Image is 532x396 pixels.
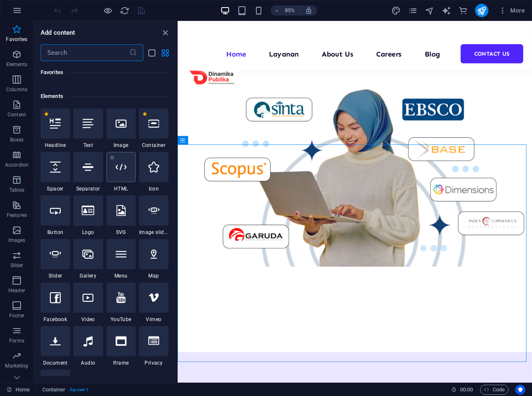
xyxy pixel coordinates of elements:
[8,287,25,294] p: Header
[139,142,168,149] span: Container
[106,283,136,323] div: YouTube
[139,239,168,279] div: Map
[73,273,103,279] span: Gallery
[160,28,170,38] button: close panel
[41,152,70,192] div: Spacer
[44,112,49,116] span: Remove from favorites
[73,229,103,236] span: Logo
[9,337,24,344] p: Forms
[139,185,168,192] span: Icon
[119,5,129,15] button: reload
[515,385,525,395] button: Usercentrics
[106,326,136,366] div: Iframe
[480,385,509,395] button: Code
[120,6,129,15] i: Reload page
[106,229,136,236] span: SVG
[42,385,66,395] span: Click to select. Double-click to edit
[5,162,28,168] p: Accordion
[498,6,525,15] span: More
[139,229,168,236] span: Image slider
[103,5,113,15] button: Click here to leave preview mode and continue editing
[106,195,136,236] div: SVG
[139,108,168,149] div: Container
[73,360,103,366] span: Audio
[41,229,70,236] span: Button
[442,5,452,15] button: text_generator
[305,7,312,14] i: On resize automatically adjust zoom level to fit chosen device.
[73,142,103,149] span: Text
[10,262,23,269] p: Slider
[41,67,168,77] h6: Favorites
[458,6,468,15] i: Commerce
[9,187,24,193] p: Tables
[5,363,28,369] p: Marketing
[484,385,505,395] span: Code
[73,316,103,323] span: Video
[460,385,473,395] span: 00 00
[41,283,70,323] div: Facebook
[8,237,26,244] p: Images
[442,6,451,15] i: AI Writer
[41,44,129,61] input: Search
[41,185,70,192] span: Spacer
[425,6,434,15] i: Navigator
[73,239,103,279] div: Gallery
[41,360,70,366] span: Document
[271,5,300,15] button: 85%
[106,185,136,192] span: HTML
[425,5,435,15] button: navigator
[7,212,27,219] p: Features
[69,385,89,395] span: . bg-user-1
[10,136,24,143] p: Boxes
[139,195,168,236] div: Image slider
[73,152,103,192] div: Separator
[6,61,28,68] p: Elements
[147,48,157,58] button: list-view
[139,360,168,366] span: Privacy
[451,385,473,395] h6: Session time
[391,5,401,15] button: design
[41,108,70,149] div: Headline
[106,152,136,192] div: HTML
[160,48,170,58] button: grid-view
[139,152,168,192] div: Icon
[73,326,103,366] div: Audio
[42,385,89,395] nav: breadcrumb
[466,386,467,393] span: :
[106,108,136,149] div: Image
[8,111,26,118] p: Content
[106,360,136,366] span: Iframe
[41,195,70,236] div: Button
[41,239,70,279] div: Slider
[106,273,136,279] span: Menu
[477,6,486,15] i: Publish
[6,86,27,93] p: Columns
[495,4,528,17] button: More
[41,142,70,149] span: Headline
[6,36,27,43] p: Favorites
[41,273,70,279] span: Slider
[41,91,168,101] h6: Elements
[73,283,103,323] div: Video
[7,385,30,395] a: Click to cancel selection. Double-click to open Pages
[408,6,418,15] i: Pages (Ctrl+Alt+S)
[408,5,418,15] button: pages
[475,4,488,17] button: publish
[139,316,168,323] span: Vimeo
[106,142,136,149] span: Image
[139,273,168,279] span: Map
[41,316,70,323] span: Facebook
[139,326,168,366] div: Privacy
[73,108,103,149] div: Text
[9,312,24,319] p: Footer
[139,283,168,323] div: Vimeo
[73,185,103,192] span: Separator
[283,5,297,15] h6: 85%
[142,112,147,116] span: Remove from favorites
[41,28,75,38] h6: Add content
[106,239,136,279] div: Menu
[106,316,136,323] span: YouTube
[73,195,103,236] div: Logo
[458,5,468,15] button: commerce
[41,326,70,366] div: Document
